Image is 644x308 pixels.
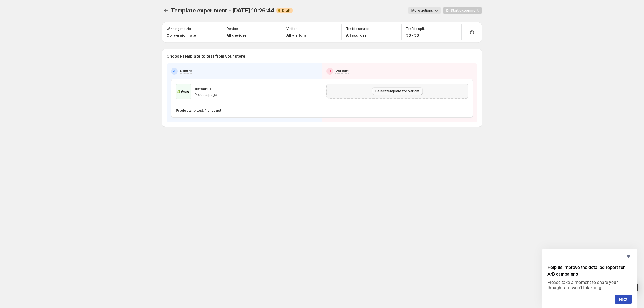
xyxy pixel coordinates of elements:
h2: A [173,69,176,73]
button: Next question [615,295,632,304]
button: More actions [408,7,441,14]
h2: Help us improve the detailed report for A/B campaigns [547,264,632,278]
img: default-1 [176,84,191,99]
p: 50 - 50 [406,32,425,38]
button: Select template for Variant [372,87,423,95]
p: Choose template to test from your store [167,53,477,59]
p: Conversion rate [167,32,196,38]
p: All sources [346,32,370,38]
p: Control [180,68,193,73]
p: Product page [195,93,217,97]
span: Select template for Variant [375,89,419,93]
span: Draft [282,8,290,13]
p: Please take a moment to share your thoughts—it won’t take long! [547,280,632,290]
p: Traffic source [346,27,370,31]
div: Help us improve the detailed report for A/B campaigns [547,253,632,304]
span: Template experiment - [DATE] 10:26:44 [171,7,274,14]
span: More actions [411,8,433,13]
button: Experiments [162,7,170,14]
p: Traffic split [406,27,425,31]
p: All visitors [286,32,306,38]
p: Visitor [286,27,297,31]
button: Hide survey [625,253,632,260]
h2: B [329,69,331,73]
p: Variant [335,68,349,73]
p: Products to test: 1 product [176,108,221,113]
p: Device [227,27,238,31]
p: Winning metric [167,27,191,31]
p: default-1 [195,86,211,91]
p: All devices [227,32,247,38]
